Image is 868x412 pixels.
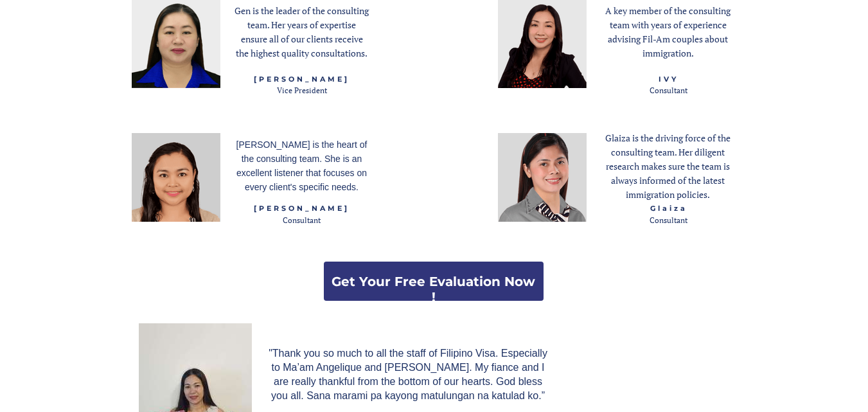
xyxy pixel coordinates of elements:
[605,132,731,201] span: Glaiza is the driving force of the consulting team. Her diligent research makes sure the team is ...
[650,85,687,95] span: Consultant
[650,215,687,225] span: Consultant
[283,215,321,225] span: Consultant
[277,85,327,95] span: Vice President
[332,274,535,305] strong: Get Your Free Evaluation Now !
[324,262,544,301] a: Get Your Free Evaluation Now !
[605,4,731,59] span: A key member of the consulting team with years of experience advising Fil-Am couples about immigr...
[650,204,687,213] span: Glaiza
[235,4,369,59] span: Gen is the leader of the consulting team. Her years of expertise ensure all of our clients receiv...
[659,75,678,84] span: IVY
[254,75,350,84] span: [PERSON_NAME]
[235,138,369,194] p: [PERSON_NAME] is the heart of the consulting team. She is an excellent listener that focuses on e...
[254,204,350,213] span: [PERSON_NAME]
[269,348,547,401] span: "Thank you so much to all the staff of Filipino Visa. Especially to Ma’am Angelique and [PERSON_N...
